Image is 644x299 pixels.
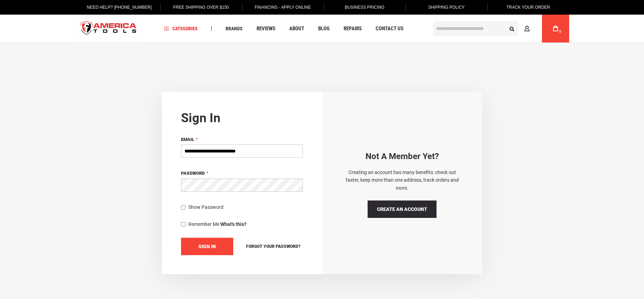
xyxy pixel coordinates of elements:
[286,24,307,33] a: About
[318,26,330,31] span: Blog
[188,221,219,227] span: Remember Me
[366,151,439,161] strong: Not a Member yet?
[340,24,365,33] a: Repairs
[315,24,333,33] a: Blog
[181,137,194,142] span: Email
[181,171,205,176] span: Password
[549,15,562,42] a: 0
[372,24,407,33] a: Contact Us
[188,204,223,210] span: Show Password
[246,244,300,249] span: Forgot Your Password?
[344,26,362,31] span: Repairs
[505,22,518,35] button: Search
[559,30,561,33] span: 0
[377,206,427,212] span: Create an Account
[341,168,463,192] p: Creating an account has many benefits: check out faster, keep more than one address, track orders...
[220,221,246,227] strong: What's this?
[289,26,304,31] span: About
[75,16,142,42] img: America Tools
[376,26,403,31] span: Contact Us
[181,111,220,125] strong: Sign in
[226,26,243,31] span: Brands
[368,200,437,218] a: Create an Account
[161,24,201,33] a: Categories
[222,24,246,33] a: Brands
[244,243,303,250] a: Forgot Your Password?
[181,238,233,255] button: Sign In
[253,24,278,33] a: Reviews
[257,26,275,31] span: Reviews
[75,16,142,42] a: store logo
[164,26,198,31] span: Categories
[198,244,216,249] span: Sign In
[428,5,465,10] span: Shipping Policy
